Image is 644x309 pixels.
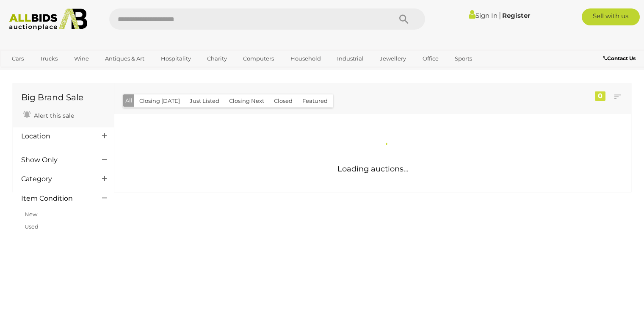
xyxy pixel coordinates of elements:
span: Loading auctions... [337,164,409,174]
button: Closing Next [224,94,269,108]
span: | [499,11,501,20]
a: Sign In [469,11,498,19]
a: Charity [202,52,232,66]
a: Trucks [34,52,63,66]
h4: Show Only [21,156,89,164]
button: Closing [DATE] [134,94,185,108]
a: Hospitality [155,52,196,66]
a: Register [502,11,530,19]
a: Jewellery [374,52,412,66]
h4: Category [21,175,89,183]
a: Industrial [332,52,369,66]
button: Closed [269,94,298,108]
b: Contact Us [603,55,636,61]
a: Antiques & Art [100,52,150,66]
a: Cars [6,52,29,66]
a: [GEOGRAPHIC_DATA] [6,66,77,80]
h4: Item Condition [21,195,89,202]
a: Used [25,223,39,230]
a: Wine [69,52,94,66]
button: Search [383,8,425,30]
span: Alert this sale [32,112,74,119]
a: Household [285,52,326,66]
div: 0 [595,91,605,101]
h4: Location [21,132,89,140]
a: Alert this sale [21,108,76,121]
h1: Big Brand Sale [21,93,105,102]
a: Contact Us [603,54,638,63]
button: Featured [297,94,333,108]
a: New [25,211,37,218]
img: Allbids.com.au [5,8,92,30]
a: Sports [449,52,478,66]
a: Sell with us [582,8,640,25]
button: Just Listed [185,94,224,108]
button: All [123,94,135,107]
a: Office [417,52,444,66]
a: Computers [238,52,279,66]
